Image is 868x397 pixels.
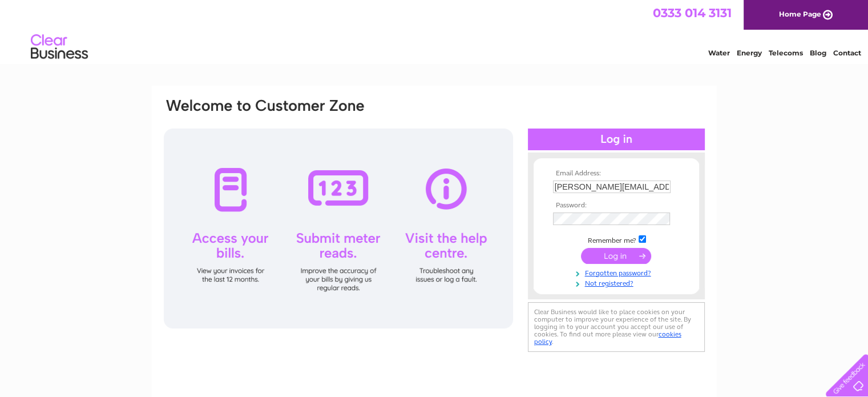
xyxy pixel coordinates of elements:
th: Password: [550,202,683,210]
div: Clear Business would like to place cookies on your computer to improve your experience of the sit... [528,302,705,352]
input: Submit [581,248,651,264]
a: Telecoms [769,49,803,57]
div: Clear Business is a trading name of Verastar Limited (registered in [GEOGRAPHIC_DATA] No. 3667643... [165,6,704,55]
th: Email Address: [550,170,683,178]
a: 0333 014 3131 [653,6,732,20]
a: Not registered? [553,277,683,288]
a: Water [708,49,730,57]
a: Forgotten password? [553,267,683,278]
a: Contact [833,49,861,57]
a: cookies policy [534,330,681,346]
a: Blog [810,49,826,57]
a: Energy [737,49,762,57]
td: Remember me? [550,234,683,245]
img: logo.png [30,30,88,65]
